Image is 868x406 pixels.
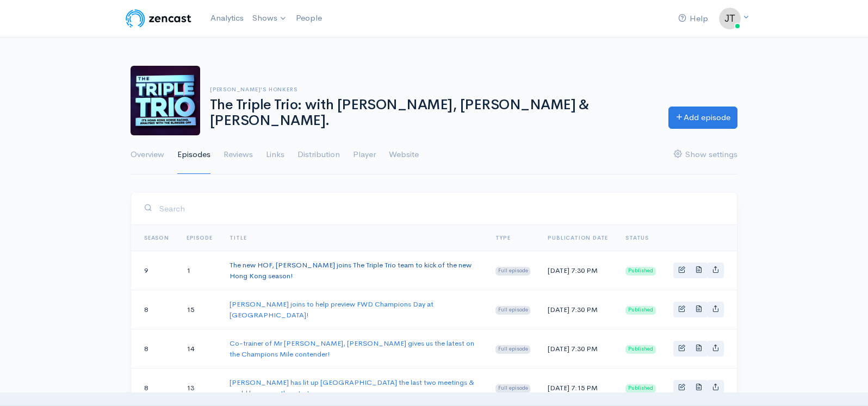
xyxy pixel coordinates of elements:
td: 14 [178,329,221,368]
span: Full episode [495,345,531,354]
a: Episodes [177,135,210,174]
span: Full episode [495,267,531,276]
a: Website [389,135,419,174]
h6: [PERSON_NAME]'s Honkers [210,86,655,92]
span: Published [625,345,656,354]
td: [DATE] 7:30 PM [539,329,617,368]
a: The new HOF, [PERSON_NAME] joins The Triple Trio team to kick of the new Hong Kong season! [230,260,472,280]
td: 1 [178,251,221,290]
a: People [292,7,326,30]
a: Episode [187,234,213,241]
a: Overview [131,135,164,174]
a: Links [266,135,284,174]
td: 15 [178,290,221,329]
span: Full episode [495,384,531,393]
a: Distribution [297,135,340,174]
span: Published [625,306,656,315]
a: Player [353,135,376,174]
a: Add episode [668,107,737,129]
td: 8 [131,290,178,329]
input: Search [159,197,724,220]
a: Title [230,234,246,241]
img: ZenCast Logo [124,8,193,29]
a: Help [674,7,712,30]
td: 8 [131,329,178,368]
a: Show settings [674,135,737,174]
a: [PERSON_NAME] joins to help preview FWD Champions Day at [GEOGRAPHIC_DATA]! [230,299,433,320]
div: Basic example [673,380,724,396]
a: Publication date [548,234,608,241]
span: Published [625,267,656,276]
div: Basic example [673,302,724,317]
a: Season [144,234,169,241]
td: 9 [131,251,178,290]
a: Co-trainer of Mr [PERSON_NAME], [PERSON_NAME] gives us the latest on the Champions Mile contender! [230,339,474,359]
a: Shows [248,7,292,30]
a: Analytics [206,7,248,30]
td: [DATE] 7:30 PM [539,290,617,329]
span: Full episode [495,306,531,315]
div: Basic example [673,341,724,357]
div: Basic example [673,263,724,278]
a: [PERSON_NAME] has lit up [GEOGRAPHIC_DATA] the last two meetings & could be on another star! [230,378,474,398]
img: ... [719,8,741,29]
span: Status [625,234,649,241]
h1: The Triple Trio: with [PERSON_NAME], [PERSON_NAME] & [PERSON_NAME]. [210,97,655,128]
a: Type [495,234,511,241]
td: [DATE] 7:30 PM [539,251,617,290]
a: Reviews [224,135,253,174]
span: Published [625,384,656,393]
